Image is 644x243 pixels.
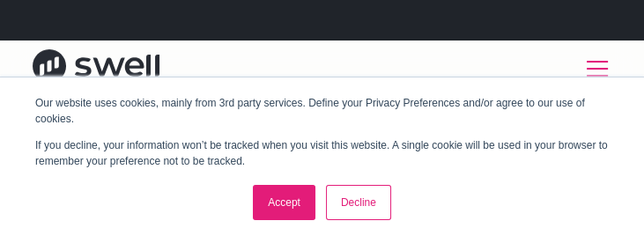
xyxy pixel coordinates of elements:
a: Accept [253,185,315,220]
a: Decline [326,185,391,220]
a: home [33,49,160,89]
p: Our website uses cookies, mainly from 3rd party services. Define your Privacy Preferences and/or ... [35,95,609,127]
div: menu [576,48,611,90]
p: If you decline, your information won’t be tracked when you visit this website. A single cookie wi... [35,137,609,169]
